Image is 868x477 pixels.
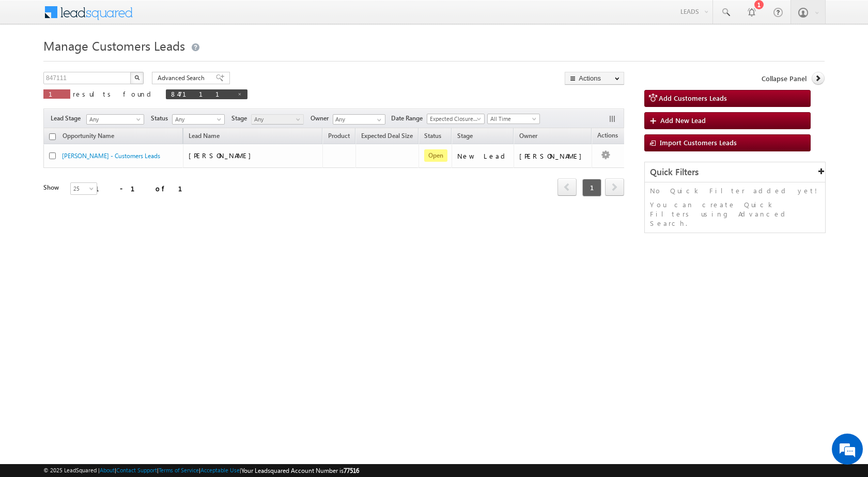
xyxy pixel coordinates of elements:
a: Show All Items [371,115,384,125]
span: Add New Lead [660,116,706,125]
a: All Time [487,114,540,124]
input: Type to Search [333,114,385,125]
span: next [605,178,624,196]
span: Any [173,115,222,124]
span: Lead Name [183,130,225,144]
span: Open [424,149,447,162]
span: Expected Closure Date [427,114,481,124]
div: New Lead [457,151,509,161]
a: Expected Deal Size [356,130,418,144]
a: [PERSON_NAME] - Customers Leads [62,152,160,160]
span: Import Customers Leads [660,138,737,147]
div: Quick Filters [645,162,825,182]
p: You can create Quick Filters using Advanced Search. [650,200,820,228]
span: Your Leadsquared Account Number is [241,467,359,474]
span: Expected Deal Size [361,132,413,140]
a: Stage [452,130,478,144]
span: Manage Customers Leads [43,37,185,54]
a: Terms of Service [159,467,199,473]
span: prev [557,178,577,196]
input: Check all records [49,133,56,140]
span: All Time [488,114,537,124]
span: Stage [231,114,251,123]
span: Lead Stage [51,114,85,123]
a: next [605,179,624,196]
a: prev [557,179,577,196]
span: Any [87,115,141,124]
a: Any [86,114,144,125]
span: Add Customers Leads [659,94,727,102]
span: Stage [457,132,473,140]
span: Advanced Search [158,73,208,83]
p: No Quick Filter added yet! [650,186,820,195]
span: 25 [71,184,98,193]
a: Contact Support [116,467,157,473]
div: [PERSON_NAME] [519,151,587,161]
a: Any [172,114,225,125]
span: Actions [592,130,623,143]
span: Any [252,115,301,124]
span: Collapse Panel [762,74,807,83]
span: Product [328,132,350,140]
button: Actions [565,72,624,85]
a: Any [251,114,304,125]
span: Opportunity Name [63,132,114,140]
span: © 2025 LeadSquared | | | | | [43,466,359,475]
a: Expected Closure Date [427,114,485,124]
span: 847111 [171,89,232,98]
span: results found [73,89,155,98]
a: 25 [70,182,97,195]
a: About [100,467,115,473]
a: Acceptable Use [200,467,240,473]
img: Search [134,75,139,80]
a: Opportunity Name [57,130,119,144]
span: 77516 [344,467,359,474]
span: 1 [49,89,65,98]
span: 1 [582,179,601,196]
span: Date Range [391,114,427,123]
span: Owner [311,114,333,123]
span: [PERSON_NAME] [189,151,256,160]
a: Status [419,130,446,144]
div: Show [43,183,62,192]
div: 1 - 1 of 1 [95,182,195,194]
span: Owner [519,132,537,140]
span: Status [151,114,172,123]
